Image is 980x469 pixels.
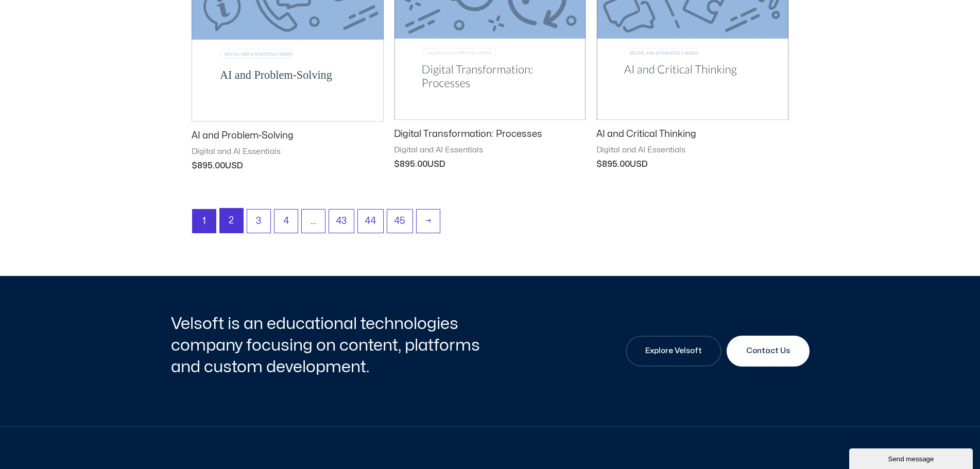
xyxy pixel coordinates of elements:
span: $ [596,160,602,168]
a: Contact Us [727,336,810,367]
a: Explore Velsoft [626,336,721,367]
a: Digital Transformation: Processes [394,128,586,145]
span: Contact Us [746,345,790,357]
iframe: chat widget [849,446,975,469]
a: Page 45 [387,210,412,233]
a: Page 2 [220,209,243,233]
span: Page 1 [193,210,216,233]
span: Digital and AI Essentials [192,147,384,157]
span: Digital and AI Essentials [596,145,788,155]
a: Page 44 [358,210,383,233]
span: $ [394,160,400,168]
span: Digital and AI Essentials [394,145,586,155]
nav: Product Pagination [192,208,789,238]
a: Page 3 [247,210,270,233]
a: Page 4 [274,210,298,233]
a: AI and Critical Thinking [596,128,788,145]
span: $ [192,162,197,170]
a: Page 43 [329,210,354,233]
bdi: 895.00 [596,160,630,168]
h2: AI and Critical Thinking [596,128,788,140]
a: → [417,210,440,233]
span: Explore Velsoft [645,345,702,357]
span: … [302,210,325,233]
a: AI and Problem-Solving [192,130,384,146]
bdi: 895.00 [394,160,427,168]
h2: Digital Transformation: Processes [394,128,586,140]
h2: Velsoft is an educational technologies company focusing on content, platforms and custom developm... [171,313,488,377]
bdi: 895.00 [192,162,225,170]
h2: AI and Problem-Solving [192,130,384,142]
